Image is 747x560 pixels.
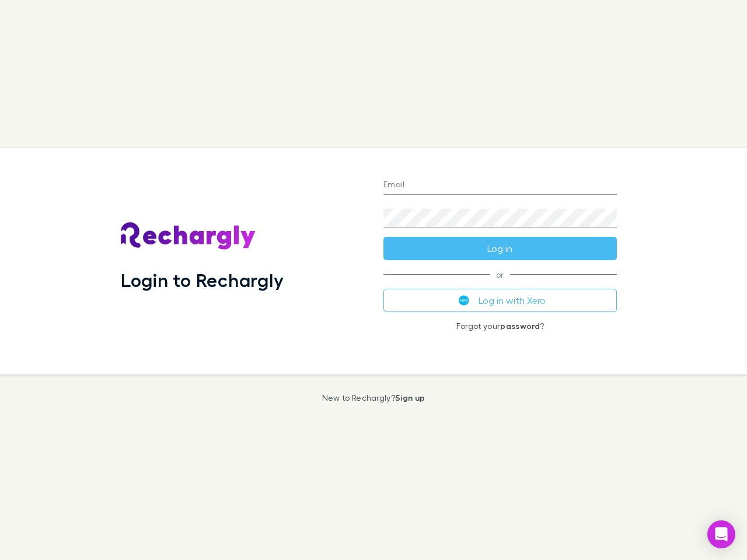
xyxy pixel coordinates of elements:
img: Xero's logo [459,295,469,306]
button: Log in with Xero [383,289,617,312]
div: Open Intercom Messenger [707,520,735,548]
a: Sign up [395,393,425,402]
p: New to Rechargly? [322,393,425,402]
button: Log in [383,237,617,260]
p: Forgot your ? [383,321,617,331]
img: Rechargly's Logo [121,222,256,250]
a: password [500,321,540,331]
h1: Login to Rechargly [121,269,284,291]
span: or [383,274,617,275]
